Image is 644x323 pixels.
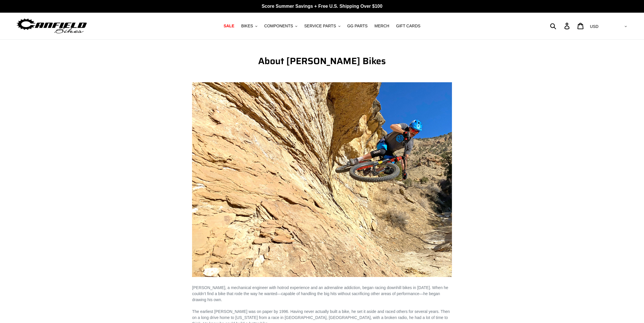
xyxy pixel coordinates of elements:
[301,22,343,30] button: SERVICE PARTS
[192,82,452,277] img: Canfield-Lithium-Lance-2.jpg
[396,24,421,28] span: GIFT CARDS
[224,24,234,28] span: SALE
[372,22,392,30] a: MERCH
[304,24,336,28] span: SERVICE PARTS
[238,22,260,30] button: BIKES
[264,24,293,28] span: COMPONENTS
[241,24,253,28] span: BIKES
[16,17,88,35] img: Canfield Bikes
[375,24,389,28] span: MERCH
[344,22,371,30] a: GG PARTS
[192,56,452,66] h1: About [PERSON_NAME] Bikes
[347,24,368,28] span: GG PARTS
[221,22,237,30] a: SALE
[261,22,300,30] button: COMPONENTS
[553,20,568,32] input: Search
[393,22,423,30] a: GIFT CARDS
[192,279,452,303] p: [PERSON_NAME], a mechanical engineer with hotrod experience and an adrenaline addiction, began ra...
